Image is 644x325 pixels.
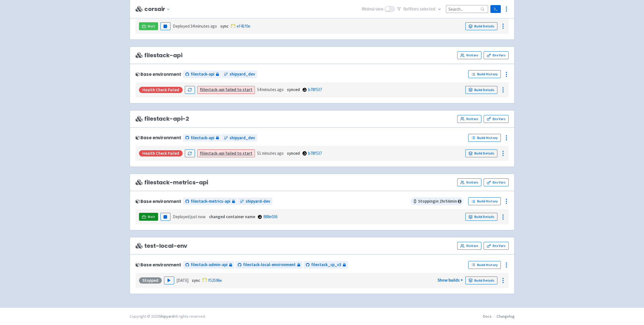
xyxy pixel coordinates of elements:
time: 34 minutes ago [190,23,217,29]
a: shipyard_dev [222,134,257,142]
span: selected [420,6,435,12]
a: Visit [139,213,158,221]
a: Shipyard [159,314,174,319]
a: filestack-local-environment [235,261,302,269]
a: Visit [139,22,158,30]
a: Build History [468,134,501,142]
a: flilestack-api failed to start [200,87,252,92]
a: filestack-api [183,134,221,142]
div: Copyright © 2025 All rights reserved. [130,313,206,319]
span: filestack-local-environment [243,262,296,268]
span: shipyard-dev [246,198,270,205]
a: Build Details [465,86,497,94]
span: No filter s [403,6,435,12]
div: Base environment [136,262,181,267]
a: Docs [483,314,492,319]
a: filestack-api [183,70,221,78]
span: filestack-metrics-api [136,179,208,186]
span: filestack-api [136,52,183,59]
a: Build Details [465,149,497,157]
strong: sync [192,278,200,283]
a: shipyard_dev [222,70,257,78]
span: filestack-metrics-api [191,198,230,205]
a: filestack-admin-api [183,261,234,269]
a: Build Details [465,277,497,284]
a: ef41f0e [237,23,250,29]
a: Build Details [465,213,497,221]
strong: synced [287,151,300,156]
a: Visitors [457,51,481,59]
div: Health check failed [139,87,183,93]
button: Pause [160,22,170,30]
span: filestack-admin-api [191,262,228,268]
time: 51 minutes ago [257,151,284,156]
a: Terminal [490,5,501,13]
a: Visitors [457,115,481,123]
span: filestack_cp_v3 [311,262,341,268]
input: Search... [446,5,488,13]
button: corsair [144,6,172,12]
span: test-local-env [136,243,188,249]
strong: flilestack-api [200,87,225,92]
a: Show builds + [437,277,463,283]
strong: flilestack-api [200,151,225,156]
span: Deployed [173,23,217,29]
a: shipyard-dev [238,198,272,205]
span: filestack-api [191,71,214,78]
a: Build Details [465,22,497,30]
div: Base environment [136,72,181,77]
a: b78f537 [308,87,322,92]
span: filestack-api [191,135,214,141]
button: Play [164,277,174,284]
a: Visitors [457,242,481,250]
a: Env Vars [484,178,508,186]
a: Build History [468,197,501,205]
time: 54 minutes ago [257,87,284,92]
strong: changed container name [209,214,255,219]
a: filestack_cp_v3 [304,261,348,269]
time: [DATE] [176,278,189,283]
span: Visit [148,24,155,28]
span: Minimal view [362,6,383,12]
a: b78f537 [308,151,322,156]
a: 888e036 [263,214,277,219]
a: Build History [468,70,501,78]
span: Stopping in 2 hr 56 min [410,197,464,205]
a: flilestack-api failed to start [200,151,252,156]
div: Health check failed [139,150,183,156]
a: Env Vars [484,51,508,59]
div: Base environment [136,199,181,204]
div: Base environment [136,135,181,140]
a: Env Vars [484,242,508,250]
button: Pause [160,213,170,221]
a: Env Vars [484,115,508,123]
a: Visitors [457,178,481,186]
div: Stopped [139,277,162,284]
span: Deployed [173,214,206,219]
strong: synced [287,87,300,92]
span: shipyard_dev [230,135,255,141]
a: f52596e [208,278,222,283]
a: Changelog [497,314,515,319]
time: just now [190,214,206,219]
span: shipyard_dev [230,71,255,78]
a: Build History [468,261,501,269]
span: filestack-api-2 [136,116,189,122]
a: filestack-metrics-api [183,198,237,205]
span: Visit [148,215,155,219]
strong: sync [220,23,228,29]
